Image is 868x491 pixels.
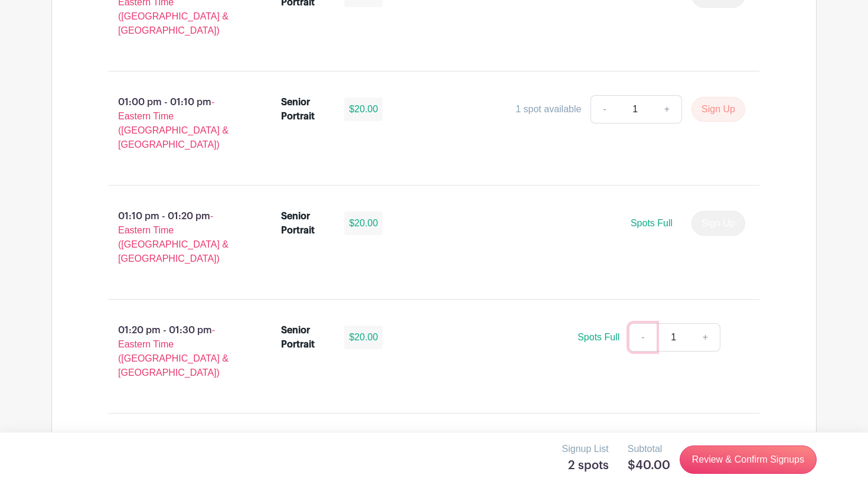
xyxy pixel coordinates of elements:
[652,95,682,123] a: +
[281,209,331,238] div: Senior Portrait
[344,97,383,121] div: $20.00
[118,97,229,149] span: - Eastern Time ([GEOGRAPHIC_DATA] & [GEOGRAPHIC_DATA])
[628,442,670,456] p: Subtotal
[680,446,817,474] a: Review & Confirm Signups
[344,326,383,349] div: $20.00
[281,95,331,123] div: Senior Portrait
[628,459,670,473] h5: $40.00
[281,323,331,352] div: Senior Portrait
[562,442,609,456] p: Signup List
[562,459,609,473] h5: 2 spots
[90,90,262,157] p: 01:00 pm - 01:10 pm
[577,332,619,342] span: Spots Full
[90,318,262,385] p: 01:20 pm - 01:30 pm
[118,325,229,378] span: - Eastern Time ([GEOGRAPHIC_DATA] & [GEOGRAPHIC_DATA])
[118,211,229,264] span: - Eastern Time ([GEOGRAPHIC_DATA] & [GEOGRAPHIC_DATA])
[90,204,262,271] p: 01:10 pm - 01:20 pm
[344,212,383,235] div: $20.00
[629,323,656,352] a: -
[590,95,618,123] a: -
[631,218,673,228] span: Spots Full
[691,323,720,352] a: +
[691,97,745,122] button: Sign Up
[515,102,581,116] div: 1 spot available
